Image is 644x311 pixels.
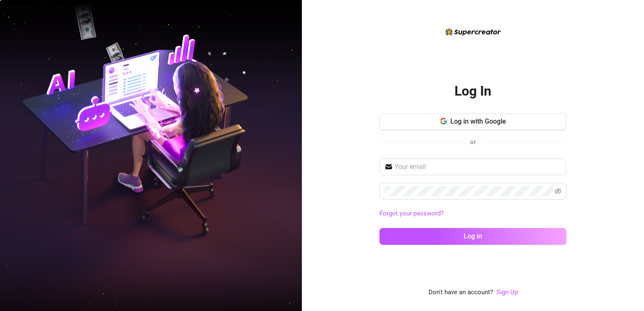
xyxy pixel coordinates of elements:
a: Sign Up [496,288,518,296]
h2: Log In [454,83,491,100]
input: Your email [395,162,561,172]
span: Log in with Google [450,117,506,125]
a: Forgot your password? [379,210,444,217]
span: Log in [464,232,482,240]
a: Sign Up [496,288,518,298]
button: Log in [379,228,566,245]
img: logo-BBDzfeDw.svg [445,28,501,36]
span: eye-invisible [555,188,561,194]
span: or [470,138,476,146]
span: Don't have an account? [428,288,493,298]
button: Log in with Google [379,113,566,130]
a: Forgot your password? [379,209,566,219]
